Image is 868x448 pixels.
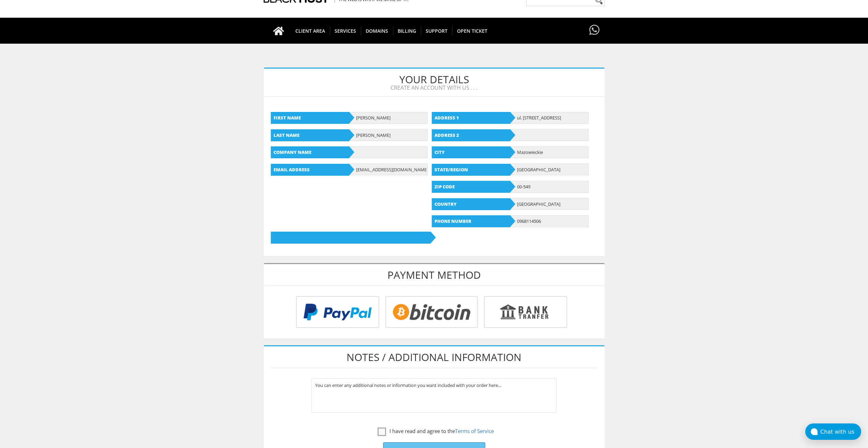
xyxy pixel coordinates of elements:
a: Open Ticket [452,18,492,44]
b: Email Address [271,164,349,176]
a: Have questions? [588,18,601,43]
a: CLIENT AREA [291,18,330,44]
span: Domains [361,26,393,35]
span: Open Ticket [452,26,492,35]
h1: Your Details [264,69,604,97]
b: Company Name [271,146,349,158]
a: Go to homepage [266,18,291,44]
h1: Payment Method [264,264,604,286]
img: Bank%20Transfer.png [484,296,567,328]
textarea: You can enter any additional notes or information you want included with your order here... [311,378,557,413]
b: Phone Number [432,215,510,227]
a: Domains [361,18,393,44]
b: First Name [271,112,349,124]
b: City [432,146,510,158]
label: I have read and agree to the [378,427,494,435]
b: Address 1 [432,112,510,124]
b: Zip Code [432,181,510,193]
div: Chat with us [820,429,861,435]
button: Chat with us [805,423,861,440]
span: Billing [393,26,421,35]
span: Support [421,26,453,35]
a: Terms of Service [455,428,494,434]
span: CLIENT AREA [291,26,330,35]
a: Billing [393,18,421,44]
b: State/Region [432,164,510,176]
b: Address 2 [432,129,510,141]
span: Create an account with us . . . [269,85,599,91]
img: PayPal.png [296,296,379,328]
span: SERVICES [330,26,361,35]
h1: Notes / Additional Information [271,346,598,368]
a: SERVICES [330,18,361,44]
img: Bitcoin.png [385,296,478,328]
b: Last Name [271,129,349,141]
b: Country [432,198,510,210]
a: Support [421,18,453,44]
